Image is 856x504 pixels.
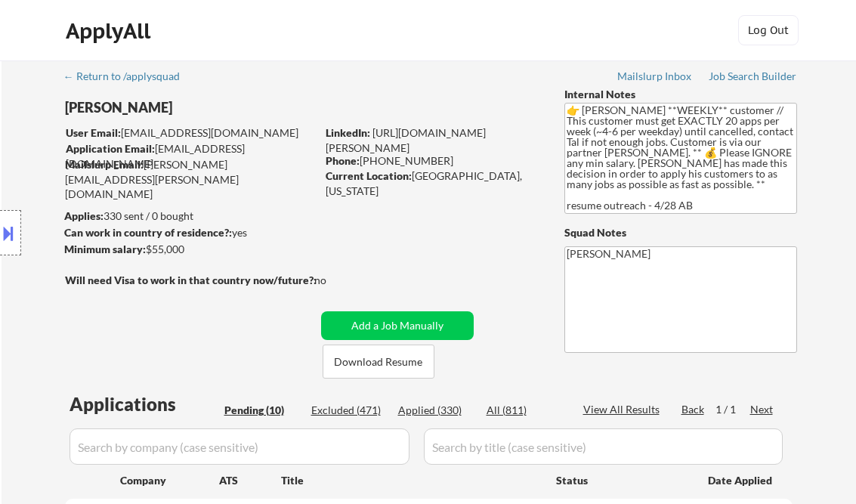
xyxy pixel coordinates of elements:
[224,403,300,418] div: Pending (10)
[219,473,281,488] div: ATS
[617,70,693,85] a: Mailslurp Inbox
[326,169,539,198] div: [GEOGRAPHIC_DATA], [US_STATE]
[326,126,370,139] strong: LinkedIn:
[70,395,219,413] div: Applications
[715,402,750,417] div: 1 / 1
[63,71,194,82] div: ← Return to /applysquad
[63,70,194,85] a: ← Return to /applysquad
[311,403,387,418] div: Excluded (471)
[398,403,474,418] div: Applied (330)
[583,402,664,417] div: View All Results
[709,71,797,82] div: Job Search Builder
[738,15,799,45] button: Log Out
[314,273,357,288] div: no
[681,402,706,417] div: Back
[323,345,434,379] button: Download Resume
[70,428,409,465] input: Search by company (case sensitive)
[66,18,155,44] div: ApplyAll
[326,153,539,169] div: [PHONE_NUMBER]
[564,87,797,102] div: Internal Notes
[750,402,774,417] div: Next
[709,70,797,85] a: Job Search Builder
[321,311,474,340] button: Add a Job Manually
[617,71,693,82] div: Mailslurp Inbox
[326,154,360,167] strong: Phone:
[556,466,686,493] div: Status
[326,126,486,154] a: [URL][DOMAIN_NAME][PERSON_NAME]
[424,428,783,465] input: Search by title (case sensitive)
[326,169,412,182] strong: Current Location:
[708,473,774,488] div: Date Applied
[281,473,542,488] div: Title
[120,473,219,488] div: Company
[487,403,562,418] div: All (811)
[564,225,797,240] div: Squad Notes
